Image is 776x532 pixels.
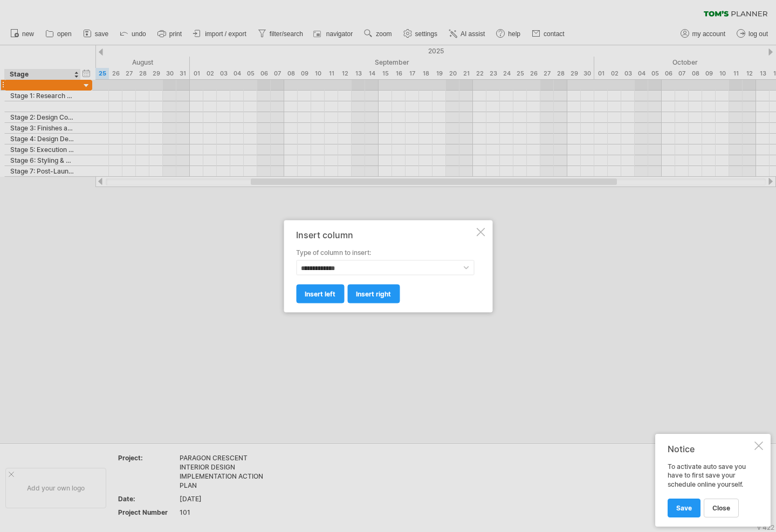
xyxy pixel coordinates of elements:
span: Save [676,504,692,512]
a: close [704,499,739,517]
a: Save [668,499,701,517]
span: close [712,504,730,512]
a: insert left [296,284,344,303]
div: Insert column [296,230,474,239]
span: insert right [356,289,391,298]
label: Type of column to insert: [296,247,474,257]
div: To activate auto save you have to first save your schedule online yourself. [668,462,752,517]
div: Notice [668,444,752,454]
a: insert right [347,284,400,303]
span: insert left [305,289,335,298]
